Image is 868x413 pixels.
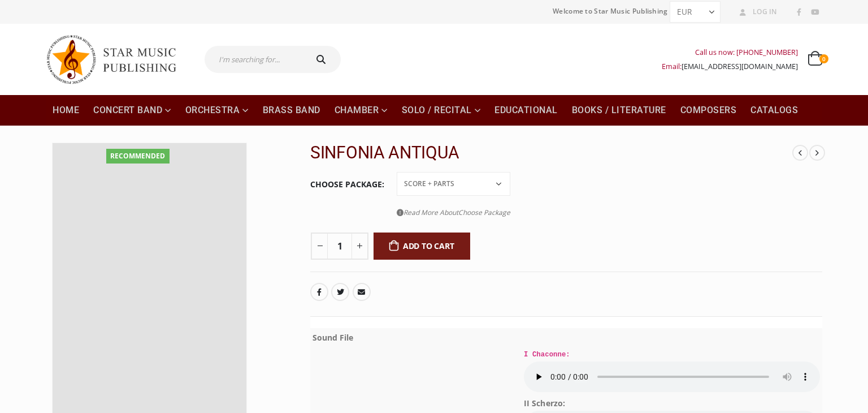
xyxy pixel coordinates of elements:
[310,143,793,163] h2: SINFONIA ANTIQUA
[395,95,488,126] a: Solo / Recital
[374,233,470,260] button: Add to cart
[353,283,371,301] a: Email
[662,45,798,59] div: Call us now: [PHONE_NUMBER]
[524,398,565,408] strong: II Scherzo:
[351,233,368,260] button: +
[331,283,349,301] a: Twitter
[735,5,777,19] a: Log In
[808,5,822,20] a: Youtube
[565,95,673,126] a: Books / Literature
[311,233,328,260] button: -
[205,46,305,73] input: I'm searching for...
[792,5,806,20] a: Facebook
[524,351,570,359] strong: I Chaconne:
[397,205,510,220] a: Read More AboutChoose Package
[674,95,744,126] a: Composers
[256,95,327,126] a: Brass Band
[106,149,170,164] div: Recommended
[86,95,178,126] a: Concert Band
[682,62,798,71] a: [EMAIL_ADDRESS][DOMAIN_NAME]
[327,233,352,260] input: Product quantity
[310,283,328,301] a: Facebook
[458,208,510,217] span: Choose Package
[744,95,805,126] a: Catalogs
[310,173,384,196] label: Choose Package
[305,46,341,73] button: Search
[553,3,668,20] span: Welcome to Star Music Publishing
[46,95,86,126] a: Home
[313,332,353,343] b: Sound File
[179,95,255,126] a: Orchestra
[488,95,565,126] a: Educational
[662,59,798,74] div: Email:
[819,54,828,63] span: 0
[328,95,394,126] a: Chamber
[46,29,187,89] img: Star Music Publishing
